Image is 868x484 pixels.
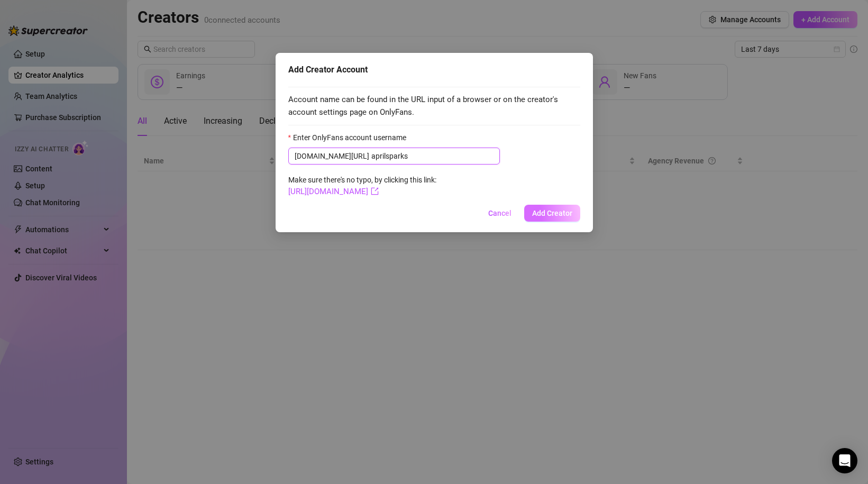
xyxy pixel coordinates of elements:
[488,209,511,217] span: Cancel
[295,150,369,162] span: [DOMAIN_NAME][URL]
[832,448,857,473] div: Open Intercom Messenger
[371,150,494,162] input: Enter OnlyFans account username
[480,205,520,222] button: Cancel
[524,205,580,222] button: Add Creator
[288,176,436,196] span: Make sure there's no typo, by clicking this link:
[288,187,379,196] a: [URL][DOMAIN_NAME]export
[288,63,580,76] div: Add Creator Account
[532,209,572,217] span: Add Creator
[288,94,580,118] span: Account name can be found in the URL input of a browser or on the creator's account settings page...
[371,187,379,195] span: export
[288,132,413,143] label: Enter OnlyFans account username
